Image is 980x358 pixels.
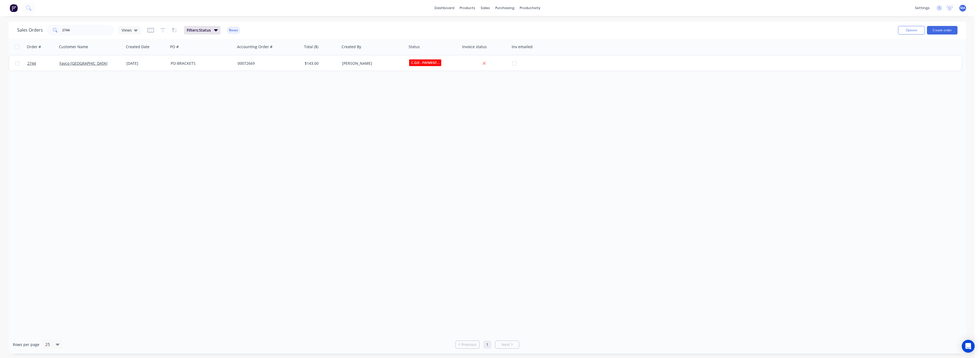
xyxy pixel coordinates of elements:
[13,342,39,347] span: Rows per page
[457,4,478,12] div: products
[456,342,479,347] a: Previous page
[409,59,441,66] span: C.O.D - PAYMENT...
[305,61,336,66] div: $143.00
[342,44,361,49] div: Created By
[502,342,510,347] span: Next
[10,4,18,12] img: Factory
[27,44,41,49] div: Order #
[62,25,114,36] input: Search...
[960,6,965,10] span: MA
[912,4,932,12] div: settings
[432,4,457,12] a: dashboard
[495,342,519,347] a: Next page
[462,44,487,49] div: Invoice status
[27,55,59,71] a: 2744
[227,26,240,34] button: Reset
[478,4,493,12] div: sales
[171,61,230,66] div: PO-BRACKETS
[409,44,420,49] div: Status
[304,44,318,49] div: Total ($)
[461,342,477,347] span: Previous
[238,61,297,66] div: 00072669
[126,61,166,66] div: [DATE]
[342,61,402,66] div: [PERSON_NAME]
[483,341,491,349] a: Page 1 is your current page
[122,27,132,33] span: Views
[170,44,179,49] div: PO #
[517,4,543,12] div: productivity
[493,4,517,12] div: purchasing
[927,26,957,35] button: Create order
[962,340,975,353] div: Open Intercom Messenger
[512,44,533,49] div: Inv emailed
[187,28,211,33] span: Filters: Status
[27,61,36,66] span: 2744
[898,26,925,35] button: Options
[237,44,272,49] div: Accounting Order #
[59,61,107,66] a: Favco [GEOGRAPHIC_DATA]
[126,44,149,49] div: Created Date
[453,341,521,349] ul: Pagination
[184,26,220,35] button: Filters:Status
[59,44,88,49] div: Customer Name
[17,28,43,33] h1: Sales Orders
